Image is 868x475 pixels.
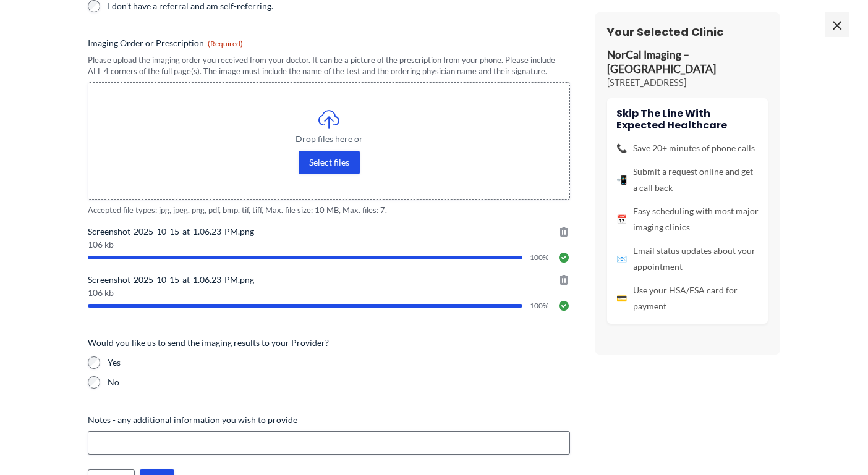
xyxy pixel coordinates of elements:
[607,48,768,77] p: NorCal Imaging – [GEOGRAPHIC_DATA]
[616,107,759,131] h4: Skip the line with Expected Healthcare
[616,172,627,188] span: 📲
[88,337,329,349] legend: Would you like us to send the imaging results to your Provider?
[88,225,570,238] span: Screenshot-2025-10-15-at-1.06.23-PM.png
[88,274,570,286] span: Screenshot-2025-10-15-at-1.06.23-PM.png
[530,254,550,261] span: 100%
[616,290,627,306] span: 💳
[88,240,570,249] span: 106 kb
[825,12,849,37] span: ×
[88,414,570,426] label: Notes - any additional information you wish to provide
[88,204,570,216] span: Accepted file types: jpg, jpeg, png, pdf, bmp, tif, tiff, Max. file size: 10 MB, Max. files: 7.
[607,77,768,89] p: [STREET_ADDRESS]
[616,203,759,235] li: Easy scheduling with most major imaging clinics
[299,151,360,174] button: select files, imaging order or prescription(required)
[88,37,570,49] label: Imaging Order or Prescription
[88,288,570,297] span: 106 kb
[113,135,545,143] span: Drop files here or
[208,39,243,48] span: (Required)
[616,211,627,227] span: 📅
[616,243,759,275] li: Email status updates about your appointment
[88,54,570,77] div: Please upload the imaging order you received from your doctor. It can be a picture of the prescri...
[616,251,627,267] span: 📧
[108,376,570,389] label: No
[607,25,768,39] h3: Your Selected Clinic
[616,140,627,156] span: 📞
[616,140,759,156] li: Save 20+ minutes of phone calls
[108,356,570,369] label: Yes
[616,164,759,196] li: Submit a request online and get a call back
[530,302,550,309] span: 100%
[616,282,759,314] li: Use your HSA/FSA card for payment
